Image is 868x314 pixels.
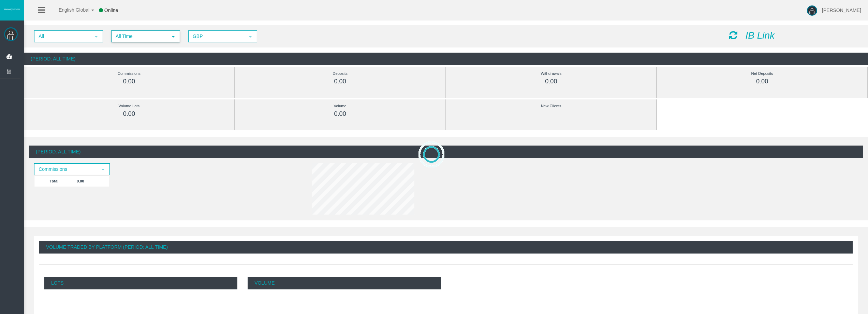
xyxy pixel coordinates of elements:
[248,34,253,39] span: select
[189,31,244,42] span: GBP
[39,78,219,85] div: 0.00
[34,175,74,187] td: Total
[672,78,852,85] div: 0.00
[3,8,20,11] img: logo.svg
[672,70,852,78] div: Net Deposits
[112,31,167,42] span: All Time
[250,102,430,110] div: Volume
[250,78,430,85] div: 0.00
[461,78,641,85] div: 0.00
[39,70,219,78] div: Commissions
[745,30,775,41] i: IB Link
[822,8,861,13] span: [PERSON_NAME]
[250,70,430,78] div: Deposits
[807,5,817,16] img: user-image
[50,7,89,13] span: English Global
[250,110,430,118] div: 0.00
[39,110,219,118] div: 0.00
[29,146,863,158] div: (Period: All Time)
[39,102,219,110] div: Volume Lots
[248,277,441,289] p: Volume
[171,34,176,39] span: select
[35,31,90,42] span: All
[44,277,237,289] p: Lots
[100,167,106,172] span: select
[35,164,97,175] span: Commissions
[104,8,118,13] span: Online
[93,34,99,39] span: select
[74,175,109,187] td: 0.00
[24,53,868,65] div: (Period: All Time)
[461,70,641,78] div: Withdrawals
[461,102,641,110] div: New Clients
[39,241,853,254] div: Volume Traded By Platform (Period: All Time)
[729,30,737,40] i: Reload Dashboard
